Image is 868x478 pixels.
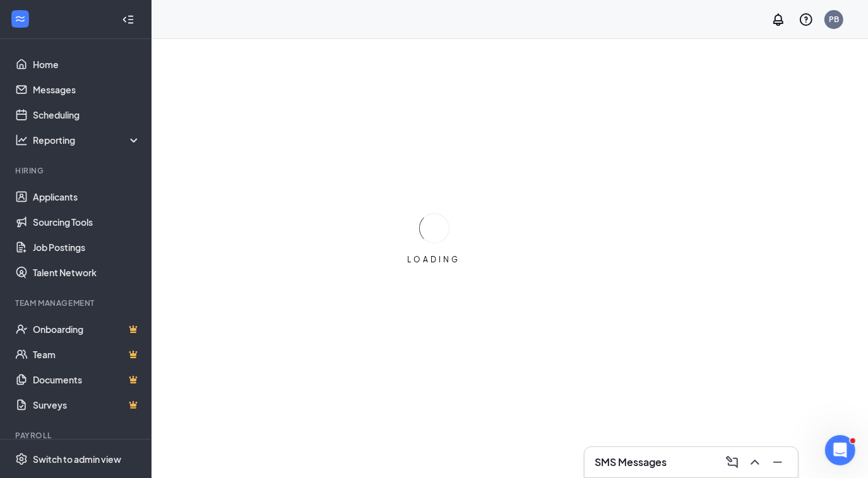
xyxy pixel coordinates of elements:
svg: Notifications [771,12,786,27]
div: LOADING [403,254,466,265]
div: Switch to admin view [33,453,121,465]
svg: ChevronUp [747,455,763,470]
div: Payroll [15,430,138,441]
a: TeamCrown [33,342,141,367]
button: ComposeMessage [722,452,742,472]
svg: QuestionInfo [799,12,814,27]
h3: SMS Messages [595,455,667,469]
a: OnboardingCrown [33,317,141,342]
a: DocumentsCrown [33,367,141,392]
a: Talent Network [33,260,141,285]
button: ChevronUp [745,452,765,472]
div: Reporting [33,134,141,146]
div: Team Management [15,298,138,308]
a: Job Postings [33,235,141,260]
button: Minimize [768,452,788,472]
a: SurveysCrown [33,392,141,417]
svg: WorkstreamLogo [14,13,27,25]
a: Applicants [33,184,141,209]
a: Messages [33,77,141,102]
svg: Minimize [770,455,785,470]
svg: Collapse [122,13,134,26]
svg: ComposeMessage [725,455,740,470]
a: Scheduling [33,102,141,127]
svg: Settings [15,453,28,465]
svg: Analysis [15,134,28,146]
a: Home [33,52,141,77]
iframe: Intercom live chat [825,435,855,465]
div: Hiring [15,165,138,176]
a: Sourcing Tools [33,209,141,235]
div: PB [829,14,839,25]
